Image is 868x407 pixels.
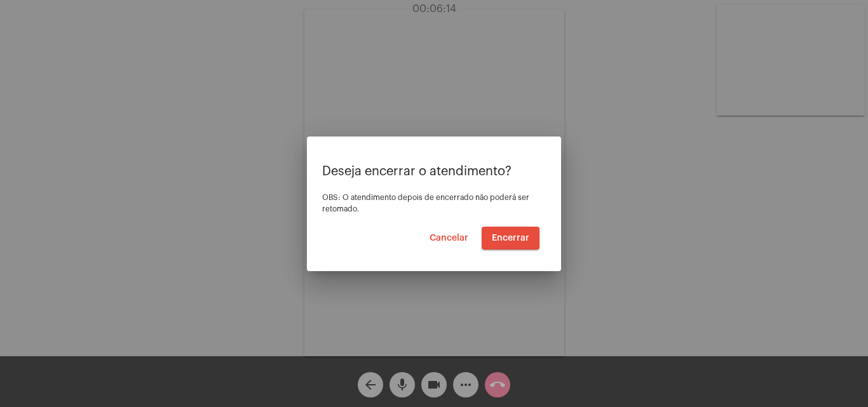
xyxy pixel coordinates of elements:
button: Encerrar [482,227,539,250]
button: Cancelar [419,227,478,250]
span: Cancelar [430,234,468,243]
span: Encerrar [492,234,529,243]
p: Deseja encerrar o atendimento? [322,164,546,178]
span: OBS: O atendimento depois de encerrado não poderá ser retomado. [322,194,529,213]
